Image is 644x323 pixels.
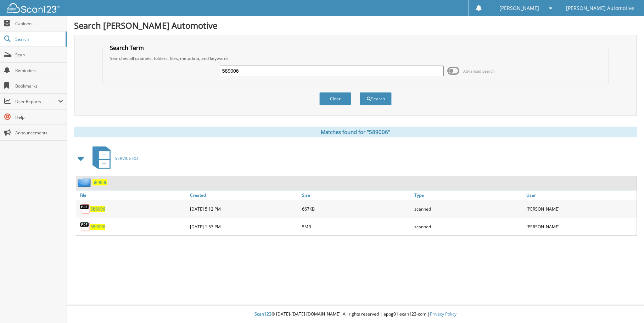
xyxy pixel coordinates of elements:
img: PDF.png [80,204,90,214]
button: Search [360,92,392,105]
span: Announcements [15,130,63,136]
a: SERVICE RO [88,144,138,172]
div: Searches all cabinets, folders, files, metadata, and keywords [106,55,604,61]
span: [PERSON_NAME] [499,6,539,10]
div: Matches found for "589006" [74,127,637,137]
div: [DATE] 5:12 PM [188,202,300,216]
div: 667KB [300,202,412,216]
h1: Search [PERSON_NAME] Automotive [74,20,637,31]
span: [PERSON_NAME] Automotive [566,6,634,10]
a: Privacy Policy [430,311,457,317]
a: Created [188,190,300,200]
div: [PERSON_NAME] [525,219,637,234]
span: Scan [15,52,63,58]
img: folder2.png [78,178,93,187]
div: [PERSON_NAME] [525,202,637,216]
button: Clear [319,92,351,105]
iframe: Chat Widget [609,289,644,323]
div: [DATE] 1:53 PM [188,219,300,234]
a: 589006 [90,206,105,212]
div: scanned [413,202,525,216]
span: Scan123 [254,311,271,317]
span: Search [15,36,62,42]
span: Reminders [15,67,63,73]
span: Cabinets [15,21,63,27]
span: SERVICE RO [115,155,138,161]
a: Type [413,190,525,200]
img: scan123-logo-white.svg [7,3,60,13]
span: Advanced Search [463,68,495,74]
div: © [DATE]-[DATE] [DOMAIN_NAME]. All rights reserved | appg01-scan123-com | [67,306,644,323]
div: scanned [413,219,525,234]
span: Help [15,114,63,120]
a: User [525,190,637,200]
a: Size [300,190,412,200]
span: User Reports [15,99,58,105]
img: PDF.png [80,221,90,232]
a: File [76,190,188,200]
legend: Search Term [106,44,147,52]
div: 5MB [300,219,412,234]
span: Bookmarks [15,83,63,89]
a: 589006 [93,179,107,185]
a: 589006 [90,224,105,230]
